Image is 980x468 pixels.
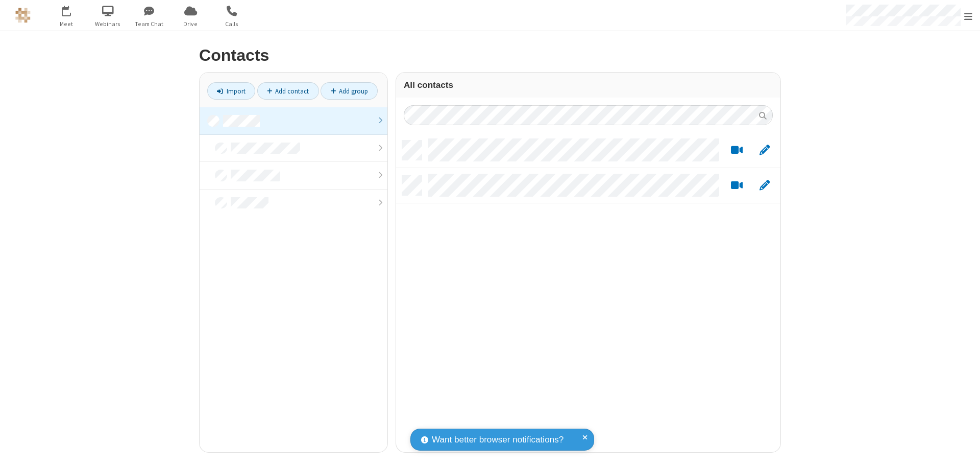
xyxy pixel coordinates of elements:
span: Team Chat [130,19,168,29]
span: Webinars [89,19,127,29]
a: Add group [321,82,378,100]
h3: All contacts [404,80,773,90]
span: Meet [47,19,86,29]
button: Edit [754,144,774,157]
h2: Contacts [199,46,781,64]
div: 3 [69,6,76,13]
button: Start a video meeting [727,179,747,192]
div: grid [396,133,780,452]
img: QA Selenium DO NOT DELETE OR CHANGE [15,8,31,23]
span: Want better browser notifications? [432,433,563,447]
span: Calls [213,19,251,29]
button: Start a video meeting [727,144,747,157]
a: Add contact [257,82,319,100]
button: Edit [754,179,774,192]
span: Drive [171,19,210,29]
a: Import [207,82,255,100]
